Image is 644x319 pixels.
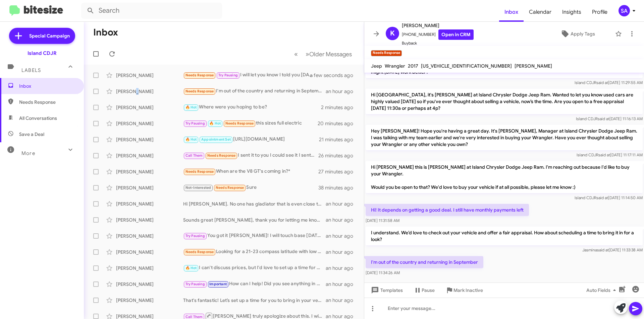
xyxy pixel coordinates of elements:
[294,50,298,58] span: «
[318,120,359,127] div: 20 minutes ago
[185,169,214,174] span: Needs Response
[116,249,183,255] div: [PERSON_NAME]
[183,136,319,143] div: [URL][DOMAIN_NAME]
[21,150,35,156] span: More
[185,234,205,238] span: Try Pausing
[290,47,302,61] button: Previous
[370,284,403,296] span: Templates
[366,270,400,275] span: [DATE] 11:34:26 AM
[326,249,359,255] div: an hour ago
[440,284,488,296] button: Mark Inactive
[364,284,408,296] button: Templates
[116,168,183,175] div: [PERSON_NAME]
[183,248,326,256] div: Looking for a 21-23 compass latitude with low mileage. Need to keep payment under $300 a month
[597,247,609,252] span: said at
[93,27,118,38] h1: Inbox
[326,233,359,239] div: an hour ago
[185,282,205,286] span: Try Pausing
[598,116,609,121] span: said at
[366,125,643,150] p: Hey [PERSON_NAME]! Hope you're having a great day. It's [PERSON_NAME], Manager at Island Chrysler...
[309,51,352,58] span: Older Messages
[9,28,75,44] a: Special Campaign
[575,195,643,200] span: Island CDJR [DATE] 11:14:50 AM
[402,29,474,40] span: [PHONE_NUMBER]
[183,87,326,95] div: I'm out of the country and returning in September
[371,63,382,69] span: Jeep
[218,73,238,77] span: Try Pausing
[302,47,356,61] button: Next
[402,21,474,29] span: [PERSON_NAME]
[185,250,214,254] span: Needs Response
[366,161,643,193] p: Hi [PERSON_NAME] this is [PERSON_NAME] at Island Chrysler Dodge Jeep Ram. I'm reaching out becaus...
[598,152,610,157] span: said at
[209,282,227,286] span: Important
[185,105,197,109] span: 🔥 Hot
[183,168,318,175] div: When are the V8 GT's coming in?*
[319,136,359,143] div: 21 minutes ago
[577,152,643,157] span: Island CDJR [DATE] 11:17:11 AM
[366,89,643,114] p: Hi [GEOGRAPHIC_DATA], it's [PERSON_NAME] at Island Chrysler Dodge Jeep Ram. Wanted to let you kno...
[326,201,359,207] div: an hour ago
[366,256,483,268] p: I'm out of the country and returning in September
[326,297,359,304] div: an hour ago
[183,232,326,240] div: You got it [PERSON_NAME]! I will touch base [DATE]!
[575,80,643,85] span: Island CDJR [DATE] 11:29:55 AM
[318,184,359,191] div: 38 minutes ago
[543,28,612,40] button: Apply Tags
[385,63,405,69] span: Wrangler
[28,50,57,57] div: Island CDJR
[571,28,595,40] span: Apply Tags
[116,184,183,191] div: [PERSON_NAME]
[183,264,326,272] div: I can't discuss prices, but I'd love to set up a time for a free appraisal. How does [DATE] at 11...
[318,168,359,175] div: 27 minutes ago
[366,227,643,245] p: I understand. We’d love to check out your vehicle and offer a fair appraisal. How about schedulin...
[116,297,183,304] div: [PERSON_NAME]
[185,73,214,77] span: Needs Response
[19,131,44,138] span: Save a Deal
[116,217,183,223] div: [PERSON_NAME]
[326,88,359,95] div: an hour ago
[619,5,630,16] div: SA
[209,121,221,126] span: 🔥 Hot
[29,32,70,39] span: Special Campaign
[306,50,309,58] span: »
[21,67,41,73] span: Labels
[185,89,214,93] span: Needs Response
[587,2,613,22] span: Profile
[183,217,326,223] div: Sounds great [PERSON_NAME], thank you for letting me know! I'll check in with you down the road w...
[185,315,203,319] span: Call Them
[421,63,512,69] span: [US_VEHICLE_IDENTIFICATION_NUMBER]
[183,119,318,127] div: this sizes full electric
[557,2,587,22] a: Insights
[183,152,318,159] div: I sent it to you I could see it I sent it to you
[371,50,402,56] small: Needs Response
[515,63,552,69] span: [PERSON_NAME]
[116,72,183,79] div: [PERSON_NAME]
[225,121,254,126] span: Needs Response
[586,284,619,296] span: Auto Fields
[366,204,529,216] p: Hi! It depends on getting a good deal. I still have monthly payments left
[116,233,183,239] div: [PERSON_NAME]
[438,29,474,40] a: Open in CRM
[183,103,321,111] div: Where were you hoping to be?
[321,104,359,111] div: 2 minutes ago
[81,3,222,19] input: Search
[185,185,211,190] span: Not-Interested
[402,40,474,47] span: Buyback
[185,266,197,270] span: 🔥 Hot
[19,83,76,89] span: Inbox
[19,99,76,105] span: Needs Response
[183,280,326,288] div: How can I help! Did you see anything in our inventory that was to your liking?
[116,104,183,111] div: [PERSON_NAME]
[116,120,183,127] div: [PERSON_NAME]
[116,88,183,95] div: [PERSON_NAME]
[582,247,643,252] span: Jasmina [DATE] 11:33:38 AM
[390,28,395,39] span: K
[524,2,557,22] span: Calendar
[576,116,643,121] span: Island CDJR [DATE] 11:16:13 AM
[499,2,524,22] span: Inbox
[596,195,608,200] span: said at
[116,265,183,271] div: [PERSON_NAME]
[408,63,418,69] span: 2017
[185,121,205,126] span: Try Pausing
